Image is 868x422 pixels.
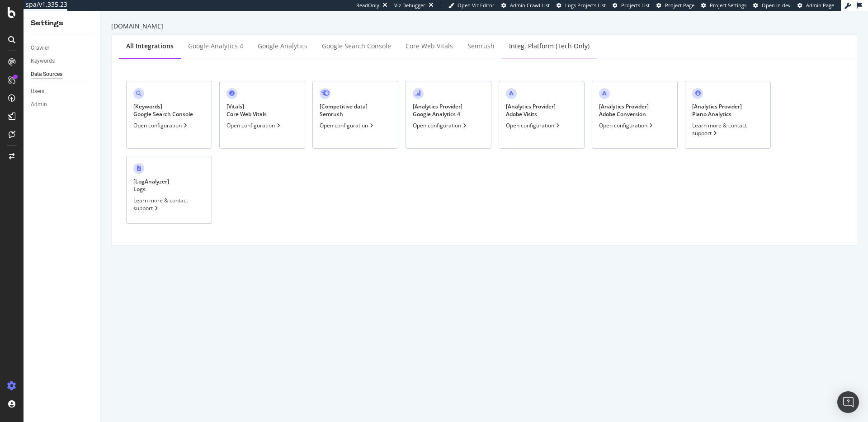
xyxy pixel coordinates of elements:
[133,197,205,212] div: Learn more & contact support
[501,2,550,9] a: Admin Crawl List
[226,122,282,129] div: Open configuration
[322,42,391,51] div: Google Search Console
[837,391,859,413] div: Open Intercom Messenger
[599,103,649,118] div: [ Analytics Provider ] Adobe Conversion
[31,43,49,53] div: Crawler
[31,87,94,96] a: Users
[458,2,495,9] span: Open Viz Editor
[599,122,655,129] div: Open configuration
[448,2,495,9] a: Open Viz Editor
[797,2,834,9] a: Admin Page
[320,122,375,129] div: Open configuration
[356,2,381,9] div: ReadOnly:
[506,103,556,118] div: [ Analytics Provider ] Adobe Visits
[226,103,267,118] div: [ Vitals ] Core Web Vitals
[413,103,462,118] div: [ Analytics Provider ] Google Analytics 4
[320,103,368,118] div: [ Competitive data ] Semrush
[31,100,94,109] a: Admin
[753,2,791,9] a: Open in dev
[510,2,550,9] span: Admin Crawl List
[701,2,746,9] a: Project Settings
[406,42,453,51] div: Core Web Vitals
[31,70,94,79] a: Data Sources
[509,42,590,51] div: Integ. Platform (tech only)
[413,122,468,129] div: Open configuration
[710,2,746,9] span: Project Settings
[762,2,791,9] span: Open in dev
[133,178,169,193] div: [ LogAnalyzer ] Logs
[506,122,561,129] div: Open configuration
[565,2,606,9] span: Logs Projects List
[31,70,62,79] div: Data Sources
[133,122,189,129] div: Open configuration
[557,2,606,9] a: Logs Projects List
[613,2,650,9] a: Projects List
[467,42,495,51] div: Semrush
[126,42,174,51] div: All integrations
[665,2,694,9] span: Project Page
[621,2,650,9] span: Projects List
[133,103,193,118] div: [ Keywords ] Google Search Console
[31,43,94,53] a: Crawler
[692,122,764,137] div: Learn more & contact support
[188,42,243,51] div: Google Analytics 4
[692,103,742,118] div: [ Analytics Provider ] Piano Analytics
[31,100,47,109] div: Admin
[806,2,834,9] span: Admin Page
[258,42,307,51] div: Google Analytics
[31,56,94,66] a: Keywords
[394,2,427,9] div: Viz Debugger:
[31,18,93,28] div: Settings
[111,22,857,31] div: [DOMAIN_NAME]
[31,87,44,96] div: Users
[656,2,694,9] a: Project Page
[31,56,55,66] div: Keywords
